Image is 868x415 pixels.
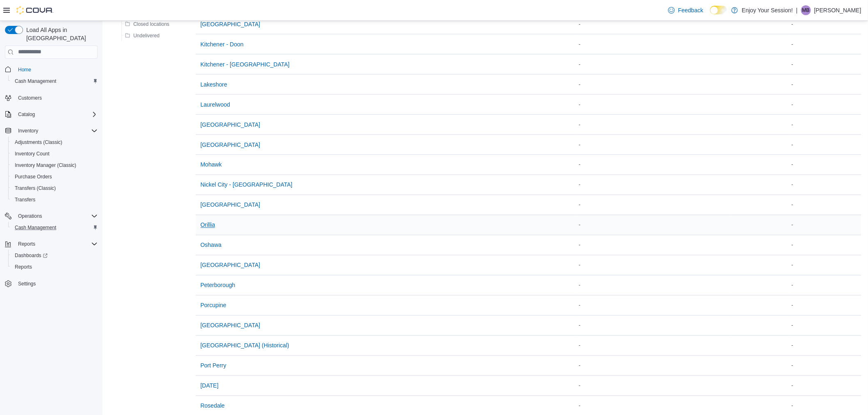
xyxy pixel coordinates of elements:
div: - [577,361,730,371]
div: - [790,100,861,109]
div: - [790,260,861,270]
a: Dashboards [8,250,101,261]
div: - [577,120,730,130]
div: - [577,220,730,230]
div: - [790,240,861,250]
button: Orillia [197,217,219,233]
span: Catalog [18,111,35,118]
div: - [790,160,861,170]
span: Purchase Orders [15,173,52,180]
div: - [577,19,730,29]
a: Transfers (Classic) [11,183,59,193]
div: - [577,180,730,190]
span: Home [18,66,31,73]
button: Cash Management [8,75,101,87]
span: Reports [18,241,35,247]
span: Cash Management [11,76,98,86]
div: - [790,220,861,230]
button: Customers [2,92,101,104]
button: [DATE] [197,378,222,394]
div: Mason Brazeau [801,5,811,15]
button: Transfers (Classic) [8,182,101,194]
div: - [577,301,730,310]
div: - [577,321,730,331]
nav: Complex example [5,60,98,311]
button: Laurelwood [197,96,233,113]
span: Reports [15,239,98,249]
div: - [790,59,861,69]
div: - [577,39,730,49]
span: Mohawk [201,161,222,169]
span: Dashboards [15,252,48,259]
span: Closed locations [133,21,169,27]
div: - [790,120,861,130]
span: Settings [15,278,98,289]
span: Lakeshore [201,80,227,89]
div: - [790,361,861,371]
button: Adjustments (Classic) [8,137,101,148]
button: Operations [2,210,101,222]
img: Cova [16,6,53,14]
a: Cash Management [11,76,59,86]
a: Home [15,65,34,75]
button: Home [2,64,101,75]
p: Enjoy Your Session! [742,5,793,15]
button: Inventory Count [8,148,101,160]
button: [GEOGRAPHIC_DATA] [197,16,264,32]
button: Rosedale [197,398,228,414]
span: Inventory Count [15,150,50,157]
span: Cash Management [11,223,98,233]
button: Kitchener - Doon [197,36,247,52]
span: [DATE] [201,382,219,390]
div: - [577,140,730,150]
span: Port Perry [201,362,226,370]
span: Inventory [15,126,98,136]
span: Laurelwood [201,100,230,109]
a: Reports [11,262,35,272]
span: Customers [15,93,98,103]
div: - [790,301,861,310]
div: - [790,280,861,290]
div: - [790,401,861,411]
span: Kitchener - Doon [201,40,244,48]
span: Home [15,64,98,75]
button: Catalog [15,109,38,119]
span: Cash Management [15,224,56,231]
div: - [577,240,730,250]
div: - [790,180,861,190]
div: - [577,381,730,391]
span: Orillia [201,221,215,229]
span: Dark Mode [710,14,710,15]
span: Adjustments (Classic) [11,137,98,147]
div: - [790,19,861,29]
a: Dashboards [11,251,51,260]
button: Closed locations [122,19,173,29]
span: Inventory Manager (Classic) [15,162,76,169]
span: Settings [18,280,36,287]
button: Oshawa [197,237,225,253]
span: Purchase Orders [11,172,98,182]
div: - [790,80,861,89]
span: Porcupine [201,301,226,310]
button: Inventory Manager (Classic) [8,160,101,171]
input: Dark Mode [710,6,727,14]
button: Reports [15,239,39,249]
span: Peterborough [201,281,235,290]
span: Dashboards [11,251,98,260]
a: Feedback [665,2,706,18]
span: Feedback [678,6,703,14]
div: - [577,200,730,210]
button: Nickel City - [GEOGRAPHIC_DATA] [197,177,296,193]
div: - [790,321,861,331]
div: - [790,341,861,351]
span: [GEOGRAPHIC_DATA] [201,201,260,209]
button: Lakeshore [197,76,231,93]
span: Customers [18,95,42,101]
span: Cash Management [15,78,56,84]
p: | [796,5,798,15]
div: - [577,401,730,411]
span: Load All Apps in [GEOGRAPHIC_DATA] [23,26,98,42]
div: - [577,260,730,270]
span: Operations [15,211,98,221]
button: Cash Management [8,222,101,233]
